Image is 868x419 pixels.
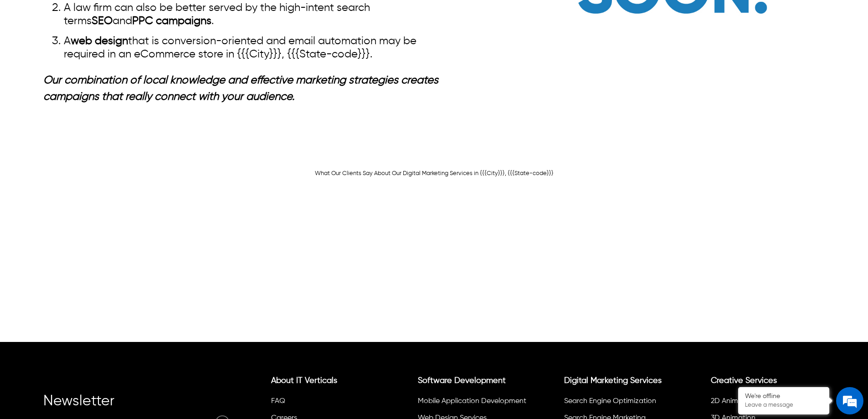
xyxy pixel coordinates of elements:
li: Search Engine Optimization [563,394,673,411]
a: Mobile Application Development [418,398,526,405]
em: Our combination of local knowledge and effective marketing strategies creates campaigns that real... [43,75,438,102]
a: FAQ [271,398,285,405]
span: We are offline. Please leave us a message. [19,115,159,207]
a: Creative Services [711,377,777,385]
p: Leave a message [745,402,822,409]
img: logo_Zg8I0qSkbAqR2WFHt3p6CTuqpyXMFPubPcD2OT02zFN43Cy9FUNNG3NEPhM_Q1qe_.png [15,55,38,60]
div: Leave a message [47,51,153,63]
a: Digital Marketing Services [564,377,662,385]
em: Submit [134,281,165,293]
a: About IT Verticals [271,377,337,385]
img: salesiqlogo_leal7QplfZFryJ6FIlVepeu7OftD7mt8q6exU6-34PB8prfIgodN67KcxXM9Y7JQ_.png [63,239,69,245]
em: Driven by SalesIQ [72,239,116,245]
li: A law firm can also be better served by the high-intent search terms and . [64,1,458,28]
a: Search Engine Optimization [564,398,656,405]
li: 2D Animation [709,394,820,411]
li: A that is conversion-oriented and email automation may be required in an eCommerce store in {{{Ci... [64,35,458,61]
div: We're offline [745,393,822,400]
textarea: Type your message and click 'Submit' [5,249,174,281]
span: What Our Clients Say About Our Digital Marketing Services in {{{City}}}, {{{State-code}}} [315,171,554,176]
li: Mobile Application Development [416,394,527,411]
li: FAQ [270,394,380,411]
a: SEO [92,16,113,26]
a: 2D Animation [711,398,755,405]
a: PPC campaigns [132,16,211,26]
div: Minimize live chat window [149,5,171,26]
div: Newsletter [43,397,230,415]
a: Software Development [418,377,506,385]
a: web design [71,36,128,47]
